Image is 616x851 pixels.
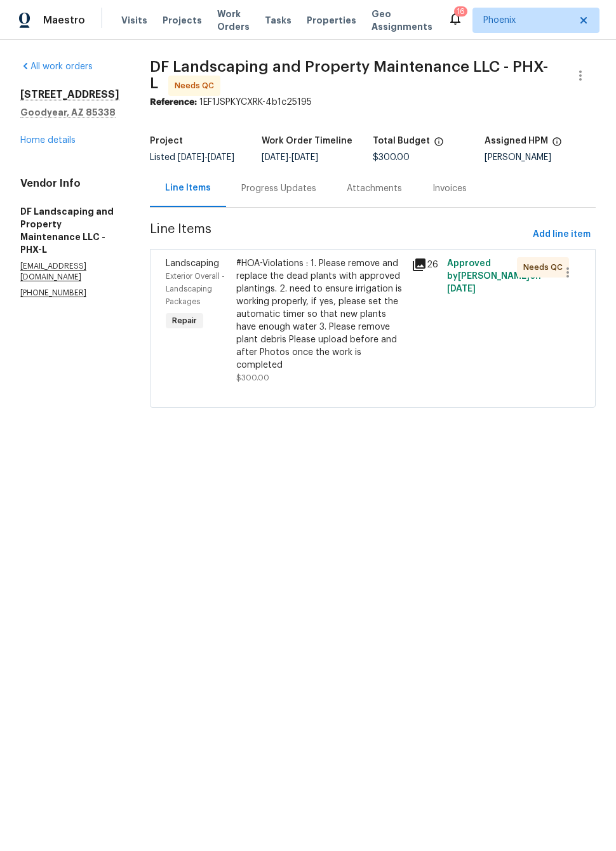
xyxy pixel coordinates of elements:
[150,153,234,162] span: Listed
[528,223,596,246] button: Add line item
[150,59,548,91] span: DF Landscaping and Property Maintenance LLC - PHX-L
[457,5,465,18] div: 16
[165,182,211,194] div: Line Items
[291,153,318,162] span: [DATE]
[262,153,288,162] span: [DATE]
[372,8,432,33] span: Geo Assignments
[241,182,316,195] div: Progress Updates
[166,272,225,305] span: Exterior Overall - Landscaping Packages
[166,259,219,268] span: Landscaping
[236,374,269,382] span: $300.00
[552,137,562,153] span: The hpm assigned to this work order.
[150,98,197,107] b: Reference:
[265,16,291,25] span: Tasks
[178,153,234,162] span: -
[150,137,183,145] h5: Project
[262,153,318,162] span: -
[307,14,356,27] span: Properties
[167,314,202,327] span: Repair
[43,14,85,27] span: Maestro
[20,136,76,145] a: Home details
[20,62,93,71] a: All work orders
[208,153,234,162] span: [DATE]
[178,153,204,162] span: [DATE]
[373,153,410,162] span: $300.00
[175,79,219,92] span: Needs QC
[20,205,119,256] h5: DF Landscaping and Property Maintenance LLC - PHX-L
[533,227,591,243] span: Add line item
[412,257,439,272] div: 26
[150,96,596,109] div: 1EF1JSPKYCXRK-4b1c25195
[262,137,352,145] h5: Work Order Timeline
[485,137,548,145] h5: Assigned HPM
[236,257,405,372] div: #HOA-Violations : 1. Please remove and replace the dead plants with approved plantings. 2. need t...
[432,182,467,195] div: Invoices
[163,14,202,27] span: Projects
[150,223,528,246] span: Line Items
[447,285,476,293] span: [DATE]
[485,153,596,162] div: [PERSON_NAME]
[447,259,541,293] span: Approved by [PERSON_NAME] on
[20,177,119,190] h4: Vendor Info
[373,137,430,145] h5: Total Budget
[483,14,570,27] span: Phoenix
[347,182,402,195] div: Attachments
[217,8,250,33] span: Work Orders
[434,137,444,153] span: The total cost of line items that have been proposed by Opendoor. This sum includes line items th...
[121,14,147,27] span: Visits
[523,261,568,274] span: Needs QC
